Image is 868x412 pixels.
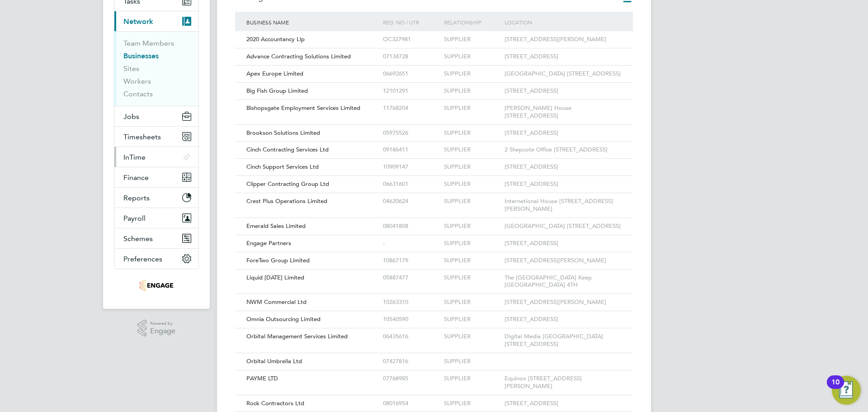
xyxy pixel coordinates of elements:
div: 04620624 [381,193,441,210]
div: SUPPLIER [442,370,502,387]
a: Powered byEngage [137,320,176,337]
img: optima-uk-logo-retina.png [139,278,174,293]
div: SUPPLIER [442,66,502,82]
span: Crest Plus Operations Limited [246,197,327,205]
div: SUPPLIER [442,48,502,65]
span: Orbital Umbrella Ltd [246,357,302,365]
a: 2020 Accountancy LlpOC327981SUPPLIER[STREET_ADDRESS][PERSON_NAME] [244,31,624,38]
span: InTime [123,153,146,161]
a: PAYME LTD07768985SUPPLIEREquinox [STREET_ADDRESS][PERSON_NAME] [244,370,624,378]
button: Jobs [114,106,198,126]
button: Schemes [114,228,198,248]
span: 2020 Accountancy Llp [246,35,305,43]
div: [STREET_ADDRESS] [502,159,624,175]
div: Reg. No / UTR [381,12,441,33]
a: ForeTwo Group Limited10867179SUPPLIER[STREET_ADDRESS][PERSON_NAME] [244,252,624,260]
div: SUPPLIER [442,31,502,48]
div: [STREET_ADDRESS][PERSON_NAME] [502,252,624,269]
a: Cinch Support Services Ltd10909147SUPPLIER[STREET_ADDRESS] [244,158,624,166]
span: Schemes [123,234,153,243]
a: Go to home page [114,278,199,293]
div: SUPPLIER [442,294,502,311]
div: 07134728 [381,48,441,65]
span: Big Fish Group Limited [246,87,308,95]
span: Rock Contractors Ltd [246,399,304,407]
span: Network [123,17,153,26]
div: [STREET_ADDRESS] [502,235,624,252]
div: SUPPLIER [442,353,502,370]
span: PAYME LTD [246,374,278,382]
span: Bishopsgate Employment Services Limited [246,104,360,112]
a: Workers [123,77,151,85]
a: Bishopsgate Employment Services Limited11768204SUPPLIER[PERSON_NAME] House [STREET_ADDRESS] [244,99,624,107]
a: NWM Commercial Ltd10263310SUPPLIER[STREET_ADDRESS][PERSON_NAME] [244,294,624,301]
a: Sites [123,64,139,73]
span: Timesheets [123,133,161,141]
a: Contacts [123,90,153,98]
span: ForeTwo Group Limited [246,256,310,264]
div: SUPPLIER [442,125,502,142]
div: 10867179 [381,252,441,269]
div: SUPPLIER [442,159,502,175]
a: Emerald Sales Limited08041808SUPPLIER[GEOGRAPHIC_DATA] [STREET_ADDRESS] [244,218,624,225]
div: Business Name [244,12,381,33]
div: Network [114,31,198,106]
div: [STREET_ADDRESS] [502,176,624,193]
div: 10 [831,382,840,394]
a: Businesses [123,52,159,60]
a: Team Members [123,39,174,47]
div: OC327981 [381,31,441,48]
button: Network [114,11,198,31]
span: Orbital Management Services Limited [246,332,348,340]
div: [STREET_ADDRESS] [502,125,624,142]
a: Apex Europe Limited06692651SUPPLIER[GEOGRAPHIC_DATA] [STREET_ADDRESS] [244,65,624,73]
span: Brookson Solutions Limited [246,129,320,137]
div: 06631601 [381,176,441,193]
div: [STREET_ADDRESS] [502,48,624,65]
div: 05887477 [381,270,441,286]
div: Location [502,12,624,33]
div: Digital Media [GEOGRAPHIC_DATA][STREET_ADDRESS] [502,328,624,353]
div: SUPPLIER [442,328,502,345]
a: Advance Contracting Solutions Limited07134728SUPPLIER[STREET_ADDRESS] [244,48,624,56]
span: Jobs [123,112,139,121]
button: InTime [114,147,198,167]
a: Big Fish Group Limited12101291SUPPLIER[STREET_ADDRESS] [244,82,624,90]
a: Orbital Umbrella Ltd07427816SUPPLIER [244,353,624,360]
button: Open Resource Center, 10 new notifications [832,376,861,405]
a: Orbital Management Services Limited06435616SUPPLIERDigital Media [GEOGRAPHIC_DATA][STREET_ADDRESS] [244,328,624,336]
span: Liquid [DATE] Limited [246,274,304,281]
span: Preferences [123,255,162,263]
a: Crest Plus Operations Limited04620624SUPPLIERInternational House [STREET_ADDRESS][PERSON_NAME] [244,193,624,200]
div: [STREET_ADDRESS][PERSON_NAME] [502,294,624,311]
div: [GEOGRAPHIC_DATA] [STREET_ADDRESS] [502,66,624,82]
div: SUPPLIER [442,100,502,117]
span: NWM Commercial Ltd [246,298,307,306]
div: [STREET_ADDRESS] [502,311,624,328]
div: [GEOGRAPHIC_DATA] [STREET_ADDRESS] [502,218,624,235]
div: - [381,235,441,252]
div: 08016954 [381,395,441,412]
div: [STREET_ADDRESS] [502,395,624,412]
span: Emerald Sales Limited [246,222,306,230]
button: Finance [114,167,198,187]
span: Advance Contracting Solutions Limited [246,52,351,60]
div: 07427816 [381,353,441,370]
button: Preferences [114,249,198,269]
div: SUPPLIER [442,193,502,210]
div: The [GEOGRAPHIC_DATA] Keep [GEOGRAPHIC_DATA] 4TH [502,270,624,294]
div: 10540590 [381,311,441,328]
a: Clipper Contracting Group Ltd06631601SUPPLIER[STREET_ADDRESS] [244,175,624,183]
a: Brookson Solutions Limited05975526SUPPLIER[STREET_ADDRESS] [244,124,624,132]
span: Finance [123,173,149,182]
span: Engage Partners [246,239,291,247]
div: SUPPLIER [442,311,502,328]
div: 06435616 [381,328,441,345]
div: SUPPLIER [442,83,502,99]
div: 08041808 [381,218,441,235]
div: 06692651 [381,66,441,82]
span: Apex Europe Limited [246,70,303,77]
div: [STREET_ADDRESS] [502,83,624,99]
div: 12101291 [381,83,441,99]
span: Cinch Support Services Ltd [246,163,319,170]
